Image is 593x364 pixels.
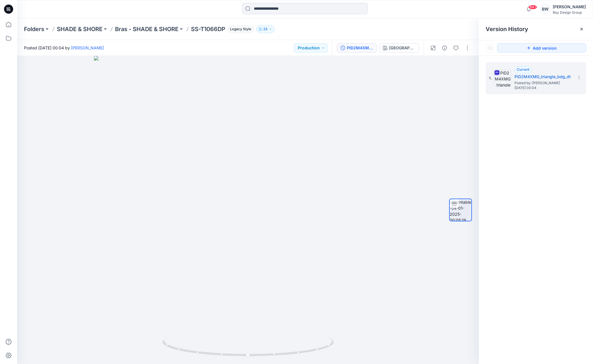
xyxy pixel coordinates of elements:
span: Legacy Style [228,26,254,33]
div: BW [540,4,550,14]
a: Bras - SHADE & SHORE [115,25,178,33]
button: Details [440,43,449,52]
button: Show Hidden Versions [486,43,495,52]
span: 99+ [528,5,537,9]
img: PID2M4XMG_triangle_bdg_dt [494,70,511,87]
span: Posted [DATE] 00:04 by [24,45,104,51]
button: Close [579,27,584,31]
button: 23 [256,25,275,33]
img: turntable-04-01-2025-00:05:18 [450,199,471,221]
a: SHADE & SHORE [57,25,102,33]
p: SS-T1066DP [191,25,225,33]
a: Folders [24,25,44,33]
button: PID2M4XMG_triangle_bdg_dt [337,43,377,52]
button: Legacy Style [225,25,254,33]
span: Current [517,67,529,72]
button: [GEOGRAPHIC_DATA] [379,43,419,52]
div: [GEOGRAPHIC_DATA] [389,45,415,51]
div: [PERSON_NAME] [553,3,586,10]
div: PID2M4XMG_triangle_bdg_dt [347,45,373,51]
span: Posted by: Brenna Wolfe [514,80,572,86]
span: 1. [489,76,492,81]
p: 23 [263,26,268,32]
span: Version History [486,26,528,33]
h5: PID2M4XMG_triangle_bdg_dt [514,73,572,80]
span: [DATE] 00:04 [514,86,572,90]
button: Add version [497,43,586,52]
a: [PERSON_NAME] [71,45,104,50]
div: Bay Design Group [553,10,586,15]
